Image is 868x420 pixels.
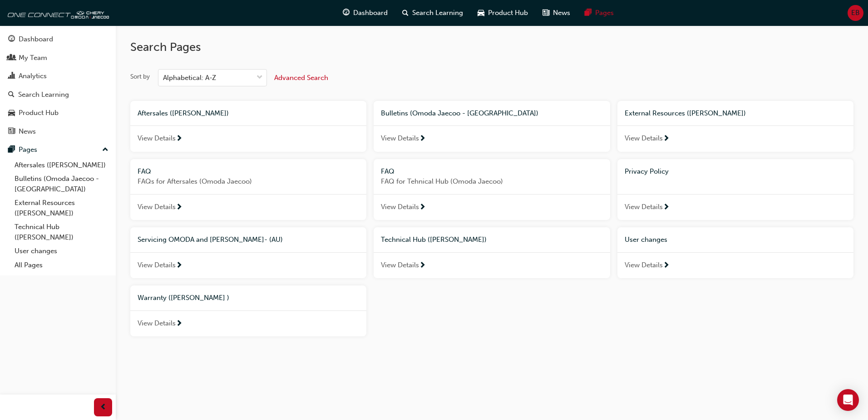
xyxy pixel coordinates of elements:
a: Technical Hub ([PERSON_NAME])View Details [374,227,610,278]
span: next-icon [176,262,182,270]
span: pages-icon [585,7,592,19]
div: Open Intercom Messenger [837,389,859,411]
a: Bulletins (Omoda Jaecoo - [GEOGRAPHIC_DATA]) [11,172,112,196]
div: Alphabetical: A-Z [163,73,216,83]
span: next-icon [419,262,426,270]
div: Product Hub [19,108,59,118]
span: FAQ for Tehnical Hub (Omoda Jaecoo) [381,176,602,187]
span: car-icon [478,7,484,19]
span: down-icon [256,72,263,84]
span: View Details [381,202,419,212]
a: car-iconProduct Hub [470,4,535,22]
span: guage-icon [8,35,15,44]
span: Bulletins (Omoda Jaecoo - [GEOGRAPHIC_DATA]) [381,109,538,117]
a: Aftersales ([PERSON_NAME])View Details [130,101,366,152]
div: Dashboard [19,34,53,45]
a: User changes [11,244,112,258]
span: News [553,8,570,18]
span: next-icon [176,320,182,328]
span: car-icon [8,109,15,117]
button: Pages [4,141,112,158]
span: search-icon [402,7,409,19]
span: External Resources ([PERSON_NAME]) [625,109,746,117]
a: Search Learning [4,86,112,103]
div: Pages [19,145,37,155]
span: next-icon [663,204,670,212]
span: Dashboard [353,8,388,18]
span: View Details [138,318,176,329]
span: up-icon [102,144,108,156]
button: Advanced Search [274,69,328,86]
img: oneconnect [5,4,109,22]
span: next-icon [419,135,426,143]
a: Bulletins (Omoda Jaecoo - [GEOGRAPHIC_DATA])View Details [374,101,610,152]
span: View Details [625,133,663,144]
button: DashboardMy TeamAnalyticsSearch LearningProduct HubNews [4,29,112,141]
a: FAQFAQs for Aftersales (Omoda Jaecoo)View Details [130,159,366,220]
h2: Search Pages [130,40,853,55]
a: Aftersales ([PERSON_NAME]) [11,158,112,172]
span: next-icon [419,204,426,212]
span: next-icon [663,262,670,270]
a: news-iconNews [535,4,577,22]
span: Warranty ([PERSON_NAME] ) [138,294,229,302]
span: news-icon [542,7,549,19]
a: Analytics [4,68,112,85]
span: User changes [625,235,667,244]
div: My Team [19,53,47,63]
span: next-icon [663,135,670,143]
span: search-icon [8,91,15,99]
span: View Details [381,133,419,144]
span: EB [851,8,860,18]
a: Privacy PolicyView Details [617,159,853,220]
span: Search Learning [412,8,463,18]
span: Servicing OMODA and [PERSON_NAME]- (AU) [138,235,283,244]
span: prev-icon [100,402,107,413]
span: next-icon [176,135,182,143]
a: User changesView Details [617,227,853,278]
span: View Details [381,260,419,270]
div: News [19,126,36,137]
a: Dashboard [4,31,112,48]
span: View Details [138,202,176,212]
a: Servicing OMODA and [PERSON_NAME]- (AU)View Details [130,227,366,278]
a: External Resources ([PERSON_NAME]) [11,196,112,220]
span: View Details [625,202,663,212]
span: chart-icon [8,72,15,80]
span: pages-icon [8,146,15,154]
a: My Team [4,50,112,66]
span: View Details [138,133,176,144]
span: FAQs for Aftersales (Omoda Jaecoo) [138,176,359,187]
div: Analytics [19,71,47,81]
a: Warranty ([PERSON_NAME] )View Details [130,285,366,336]
span: Aftersales ([PERSON_NAME]) [138,109,229,117]
span: guage-icon [343,7,350,19]
span: Technical Hub ([PERSON_NAME]) [381,235,487,244]
span: people-icon [8,54,15,62]
a: News [4,123,112,140]
a: All Pages [11,258,112,272]
a: guage-iconDashboard [335,4,395,22]
span: FAQ [381,167,395,175]
span: Pages [595,8,614,18]
span: FAQ [138,167,151,175]
span: Product Hub [488,8,528,18]
a: External Resources ([PERSON_NAME])View Details [617,101,853,152]
a: Technical Hub ([PERSON_NAME]) [11,220,112,244]
a: pages-iconPages [577,4,621,22]
span: Privacy Policy [625,167,669,175]
span: news-icon [8,128,15,136]
a: Product Hub [4,105,112,121]
span: View Details [138,260,176,270]
button: EB [848,5,863,21]
span: next-icon [176,204,182,212]
span: Advanced Search [274,74,328,82]
div: Sort by [130,72,150,81]
span: View Details [625,260,663,270]
div: Search Learning [18,90,69,100]
a: FAQFAQ for Tehnical Hub (Omoda Jaecoo)View Details [374,159,610,220]
a: search-iconSearch Learning [395,4,470,22]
